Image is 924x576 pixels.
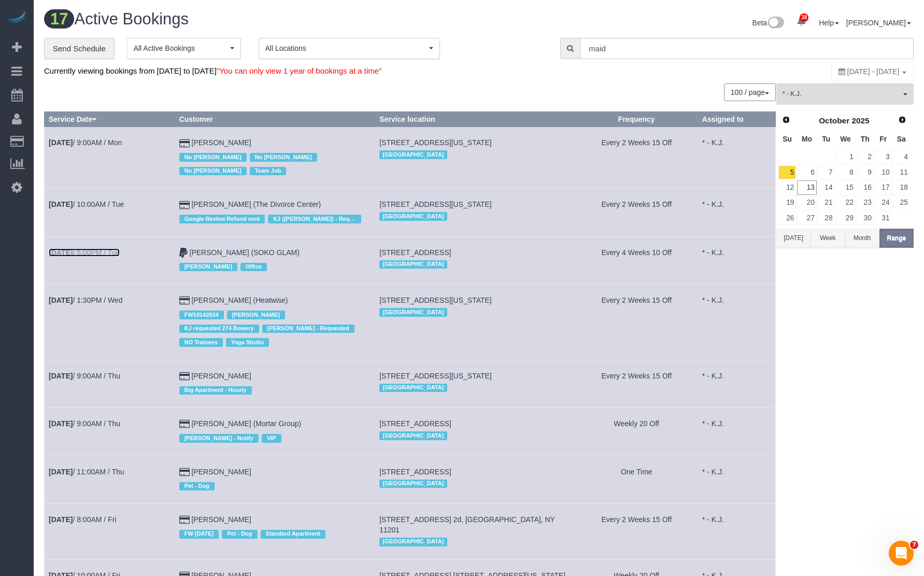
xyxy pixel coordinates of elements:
span: Friday [879,135,887,143]
td: Service location [375,360,576,408]
a: 29 [835,211,855,225]
a: [PERSON_NAME] (SOKO GLAM) [190,248,300,257]
b: [DATE] [49,419,73,428]
div: Location [379,258,571,271]
span: KJ ([PERSON_NAME]) - Requested [268,215,361,223]
th: Frequency [575,112,698,127]
span: Prev [782,116,790,124]
div: Location [379,148,571,161]
td: Service location [375,504,576,559]
ol: All Teams [776,83,914,100]
div: Location [379,209,571,223]
span: [GEOGRAPHIC_DATA] [379,431,447,440]
a: 7 [818,165,835,179]
div: Location [379,535,571,549]
a: 3 [875,150,892,164]
i: Credit Card Payment [179,373,190,380]
a: 27 [797,211,816,225]
td: Customer [175,127,375,189]
td: Schedule date [45,360,175,408]
a: 30 [857,211,874,225]
a: 8 [835,165,855,179]
a: 16 [857,180,874,194]
span: Google Review Refund sent [179,215,265,223]
span: NO Trainees [179,338,223,346]
a: 19 [778,196,796,210]
a: [DATE]/ 9:00AM / Thu [49,372,120,380]
a: [PERSON_NAME] [846,19,911,27]
a: 15 [835,180,855,194]
a: [DATE]/ 9:00AM / Thu [49,419,120,428]
button: All Locations [259,38,440,59]
i: Credit Card Payment [179,469,190,476]
a: 4 [893,150,910,164]
td: Assigned to [698,360,775,408]
i: Credit Card Payment [179,202,190,209]
td: Service location [375,189,576,236]
span: Sunday [783,135,792,143]
span: [PERSON_NAME] - Notify [179,434,259,442]
span: All Active Bookings [134,43,228,53]
span: Office [240,263,267,271]
a: Send Schedule [44,38,115,60]
button: Month [845,229,879,248]
td: Frequency [575,504,698,559]
td: Schedule date [45,285,175,360]
a: 10 [875,165,892,179]
td: Assigned to [698,285,775,360]
b: [DATE] [49,372,73,380]
td: Schedule date [45,504,175,559]
td: Service location [375,236,576,284]
a: 25 [893,196,910,210]
h1: Active Bookings [44,10,471,28]
span: [GEOGRAPHIC_DATA] [379,212,447,220]
span: [GEOGRAPHIC_DATA] [379,384,447,392]
a: [PERSON_NAME] [192,515,251,524]
td: Customer [175,360,375,408]
td: Frequency [575,285,698,360]
a: Next [895,113,909,128]
span: FW10142024 [179,311,224,319]
td: Frequency [575,236,698,284]
span: [GEOGRAPHIC_DATA] [379,538,447,546]
span: Currently viewing bookings from [DATE] to [DATE] [44,66,382,75]
td: Frequency [575,189,698,236]
div: Location [379,381,571,395]
span: [STREET_ADDRESS][US_STATE] [379,296,492,304]
b: [DATE] [49,515,73,524]
span: FW [DATE] [179,530,219,538]
i: Credit Card Payment [179,516,190,524]
b: [DATE] [49,138,73,147]
td: Service location [375,408,576,456]
span: [GEOGRAPHIC_DATA] [379,480,447,488]
a: Prev [779,113,793,128]
th: Customer [175,112,375,127]
button: All Active Bookings [127,38,241,59]
span: 17 [44,9,74,29]
td: Schedule date [45,236,175,284]
img: New interface [767,17,784,30]
a: 6 [797,165,816,179]
b: [DATE] [49,296,73,304]
th: Service location [375,112,576,127]
a: 12 [778,180,796,194]
span: [GEOGRAPHIC_DATA] [379,308,447,316]
a: 9 [857,165,874,179]
td: Customer [175,285,375,360]
span: [PERSON_NAME] - Requested [262,325,354,333]
span: [PERSON_NAME] [227,311,285,319]
td: Customer [175,504,375,559]
span: [STREET_ADDRESS] [379,419,451,428]
a: [DATE]/ 8:00AM / Fri [49,515,116,524]
input: Enter the first 3 letters of the name to search [580,38,914,59]
td: Assigned to [698,189,775,236]
th: Assigned to [698,112,775,127]
a: 17 [875,180,892,194]
span: Tuesday [822,135,830,143]
span: 38 [800,13,808,22]
span: October [819,116,849,125]
span: 7 [910,541,918,549]
a: 14 [818,180,835,194]
a: Help [819,19,839,27]
a: [PERSON_NAME] [192,372,251,380]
